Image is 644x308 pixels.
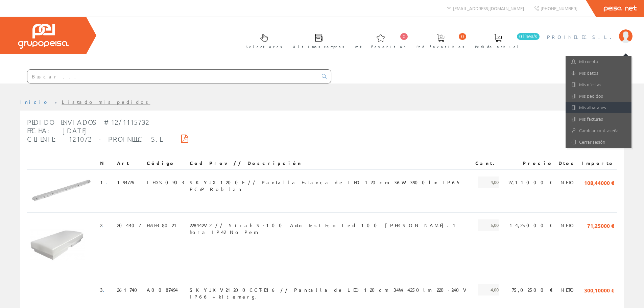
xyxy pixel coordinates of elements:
[30,176,95,206] img: Foto artículo (192x85.632)
[501,157,556,169] th: Precio
[246,43,282,50] span: Selectores
[187,157,473,169] th: Cod Prov // Descripción
[584,176,614,188] span: 108,44000 €
[100,284,109,295] span: 3
[190,219,470,231] span: 228442V2 // Sirah S-100 Auto Test Eco Led 100 [PERSON_NAME].1 hora IP42 No Pem
[478,176,499,188] span: 4,00
[509,219,553,231] span: 14,25000 €
[566,56,631,67] a: Mi cuenta
[584,284,614,295] span: 300,10000 €
[566,67,631,79] a: Mis datos
[560,176,576,188] span: NETO
[541,5,577,11] span: [PHONE_NUMBER]
[355,43,406,50] span: Art. favoritos
[27,70,318,83] input: Buscar ...
[468,28,541,53] a: 0 línea/s Pedido actual
[547,28,633,34] a: PROINELEC S.L.
[560,284,576,295] span: NETO
[512,284,553,295] span: 75,02500 €
[144,157,187,169] th: Código
[566,79,631,90] a: Mis ofertas
[181,136,188,141] i: Descargar PDF
[103,287,109,293] a: .
[106,179,112,185] a: .
[114,157,144,169] th: Art
[117,284,141,295] span: 261740
[566,102,631,113] a: Mis albaranes
[517,33,540,40] span: 0 línea/s
[579,157,617,169] th: Importe
[102,222,108,228] a: .
[547,33,616,40] span: PROINELEC S.L.
[30,219,90,270] img: Foto artículo (179.37685459941x150)
[117,219,141,231] span: 204407
[556,157,579,169] th: Dtos
[117,176,136,188] span: 194726
[560,219,576,231] span: NETO
[478,284,499,295] span: 4,00
[416,43,464,50] span: Ped. favoritos
[190,176,470,188] span: SKYJX1200F // Pantalla Estanca de LED 120cm 36W 3900lm IP65 PC+P Roblan
[147,176,184,188] span: LEDS0903
[566,90,631,102] a: Mis pedidos
[478,219,499,231] span: 5,00
[147,284,178,295] span: A0087494
[566,113,631,125] a: Mis facturas
[100,219,108,231] span: 2
[62,99,150,105] a: Listado mis pedidos
[566,125,631,136] a: Cambiar contraseña
[190,284,470,295] span: SKYJXV21200CCT-E16 // Pantalla de LED 120cm 34W 4250lm 220-240V IP66 + kit emerg.
[400,33,408,40] span: 0
[293,43,344,50] span: Últimas compras
[587,219,614,231] span: 71,25000 €
[97,157,114,169] th: N
[508,176,553,188] span: 27,11000 €
[100,176,112,188] span: 1
[566,136,631,148] a: Cerrar sesión
[473,157,501,169] th: Cant.
[18,24,69,49] img: Grupo Peisa
[453,5,524,11] span: [EMAIL_ADDRESS][DOMAIN_NAME]
[27,118,165,143] span: Pedido Enviados #12/1115732 Fecha: [DATE] Cliente: 121072 - PROINELEC S.L.
[20,99,49,105] a: Inicio
[239,28,286,53] a: Selectores
[475,43,521,50] span: Pedido actual
[147,219,180,231] span: EMER8021
[286,28,348,53] a: Últimas compras
[459,33,466,40] span: 0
